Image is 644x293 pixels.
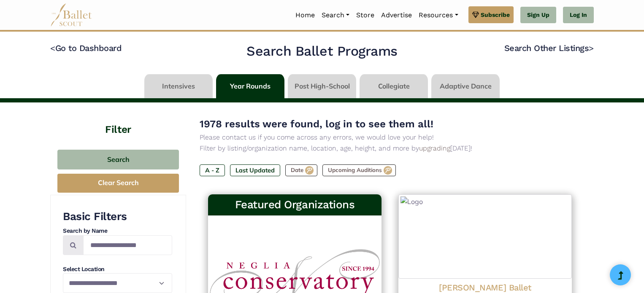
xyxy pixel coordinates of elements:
h4: Select Location [63,265,172,274]
button: Clear Search [57,174,179,193]
a: <Go to Dashboard [50,43,122,53]
code: > [589,43,594,53]
input: Search by names... [83,235,172,255]
label: Last Updated [230,164,280,176]
li: Adaptive Dance [430,74,501,98]
a: Subscribe [468,6,514,23]
h4: Search by Name [63,227,172,235]
li: Collegiate [358,74,430,98]
label: Date [285,164,317,176]
h4: Filter [50,102,186,137]
a: Search [318,6,353,24]
label: A - Z [200,164,225,176]
a: Home [292,6,318,24]
a: Sign Up [520,7,556,24]
a: Resources [415,6,461,24]
span: 1978 results were found, log in to see them all! [200,118,433,130]
a: Search Other Listings> [504,43,594,53]
h3: Basic Filters [63,210,172,224]
p: Please contact us if you come across any errors, we would love your help! [200,132,580,143]
label: Upcoming Auditions [322,164,396,176]
span: Subscribe [481,10,510,19]
li: Post High-School [286,74,358,98]
img: gem.svg [472,10,479,19]
img: Logo [398,194,572,279]
a: Advertise [378,6,415,24]
button: Search [57,150,179,169]
a: Log In [563,7,594,24]
li: Year Rounds [214,74,286,98]
a: Store [353,6,378,24]
h3: Featured Organizations [215,198,375,212]
code: < [50,43,55,53]
p: Filter by listing/organization name, location, age, height, and more by [DATE]! [200,143,580,154]
li: Intensives [143,74,214,98]
h2: Search Ballet Programs [246,43,397,60]
h4: [PERSON_NAME] Ballet [405,282,565,293]
a: upgrading [419,144,450,152]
